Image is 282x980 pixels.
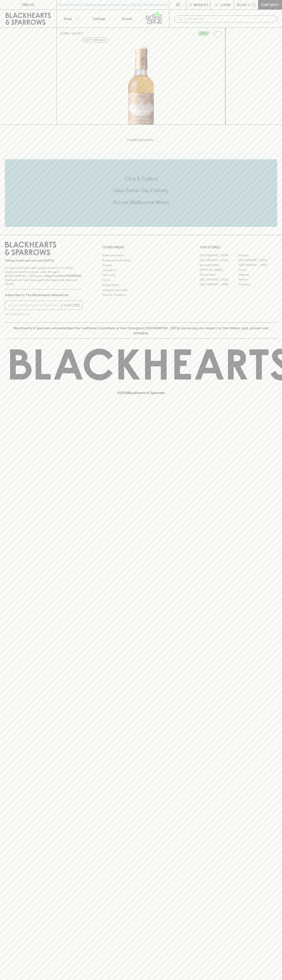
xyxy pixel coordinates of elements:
p: Sibling owned and run since [DATE] [5,259,82,263]
p: Tastings [92,16,105,21]
a: Prahran [238,277,277,282]
a: Privacy Policy [102,283,180,288]
a: [GEOGRAPHIC_DATA] [238,258,277,263]
a: Gift Cards [102,273,180,278]
a: FAQ's [102,278,180,283]
a: [GEOGRAPHIC_DATA] [200,253,238,258]
a: SHOP [72,32,81,35]
a: [GEOGRAPHIC_DATA] [238,263,277,267]
a: Brunswick West [200,263,238,267]
p: Checkout [261,2,279,7]
p: Wishlist [194,2,209,7]
p: $0.00 [237,2,246,7]
h5: Across Melbourne Metro [5,199,277,206]
input: e.g. jane@blackheartsandsparrows.com.au [8,302,62,309]
p: OTHER AREAS [102,245,180,250]
p: Blackhearts & Sparrows acknowledges the traditional Custodians of land throughout [GEOGRAPHIC_DAT... [8,326,274,335]
a: Geelong [238,272,277,277]
a: [PERSON_NAME] [200,267,238,272]
input: Try "Pinot noir" [184,16,274,22]
a: Terms & Conditions [102,293,180,297]
button: SUBSCRIBE [62,301,82,310]
a: Shipping Information [102,288,180,292]
img: 35184.png [57,41,225,125]
a: Fitzroy North [200,272,238,277]
p: 0 [253,4,255,6]
p: SUBSCRIBE [63,303,80,308]
p: Stores [122,16,132,21]
a: Careers [102,263,180,268]
a: Thornbury [238,282,277,287]
p: We will never spam you [5,312,82,316]
a: [GEOGRAPHIC_DATA] [200,277,238,282]
button: Add to wishlist [212,29,224,40]
p: Subscribe to The Blackhearts Newsletter [5,293,82,297]
a: HOME [60,32,69,35]
p: It is against the law to sell or supply alcohol to, or to obtain alcohol on behalf of a person un... [5,266,82,286]
div: Call to action block [5,159,277,227]
h5: Click & Collect [5,175,277,182]
button: Add to wishlist [82,38,108,42]
a: Fitzroy [238,267,277,272]
strong: Liquor License #32064953 [44,274,81,277]
h5: Uber Same-Day Delivery [5,187,277,194]
a: [GEOGRAPHIC_DATA] [200,282,238,287]
p: Shop [64,16,72,21]
a: Stores [113,10,141,28]
a: [GEOGRAPHIC_DATA] [200,258,238,263]
a: Business & Bulk Gifting [102,258,180,263]
p: Login [220,2,230,7]
a: Braddon [238,253,277,258]
a: Bottle Drop FAQ's [102,253,180,258]
span: 375ml [198,31,209,35]
p: FIND US [22,2,34,7]
a: Contact Us [102,268,180,273]
p: OUR STORES [200,245,277,250]
button: Shop [57,10,85,28]
p: Loading products... [4,137,278,142]
a: Tastings [85,10,113,28]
